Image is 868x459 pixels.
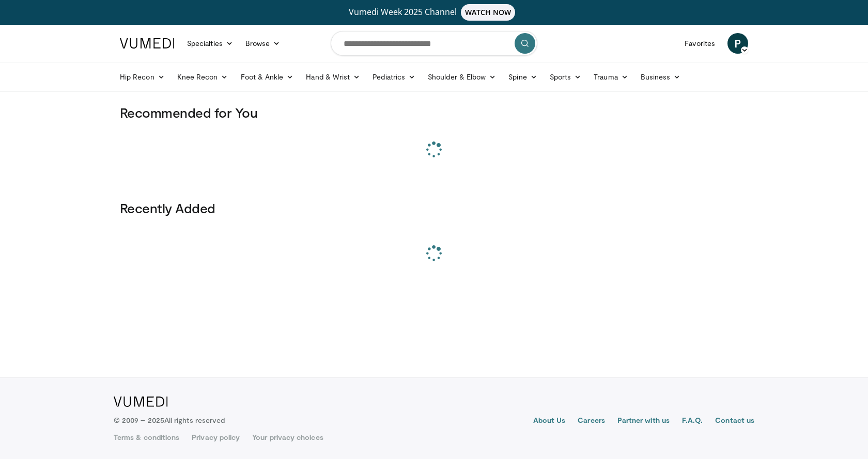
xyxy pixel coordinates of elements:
[587,67,634,87] a: Trauma
[578,415,605,428] a: Careers
[235,67,300,87] a: Foot & Ankle
[114,432,179,442] a: Terms & conditions
[171,67,235,87] a: Knee Recon
[715,415,754,428] a: Contact us
[114,397,168,407] img: VuMedi Logo
[502,67,543,87] a: Spine
[544,67,588,87] a: Sports
[114,67,171,87] a: Hip Recon
[120,104,748,121] h3: Recommended for You
[727,33,748,54] a: P
[164,416,225,424] span: All rights reserved
[533,415,566,428] a: About Us
[366,67,422,87] a: Pediatrics
[300,67,366,87] a: Hand & Wrist
[120,38,175,49] img: VuMedi Logo
[114,415,225,425] p: © 2009 – 2025
[120,200,748,216] h3: Recently Added
[239,33,287,54] a: Browse
[181,33,239,54] a: Specialties
[422,67,502,87] a: Shoulder & Elbow
[678,33,721,54] a: Favorites
[192,432,240,442] a: Privacy policy
[682,415,703,428] a: F.A.Q.
[121,4,747,21] a: Vumedi Week 2025 ChannelWATCH NOW
[252,432,323,442] a: Your privacy choices
[331,31,537,56] input: Search topics, interventions
[461,4,516,21] span: WATCH NOW
[617,415,670,428] a: Partner with us
[634,67,687,87] a: Business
